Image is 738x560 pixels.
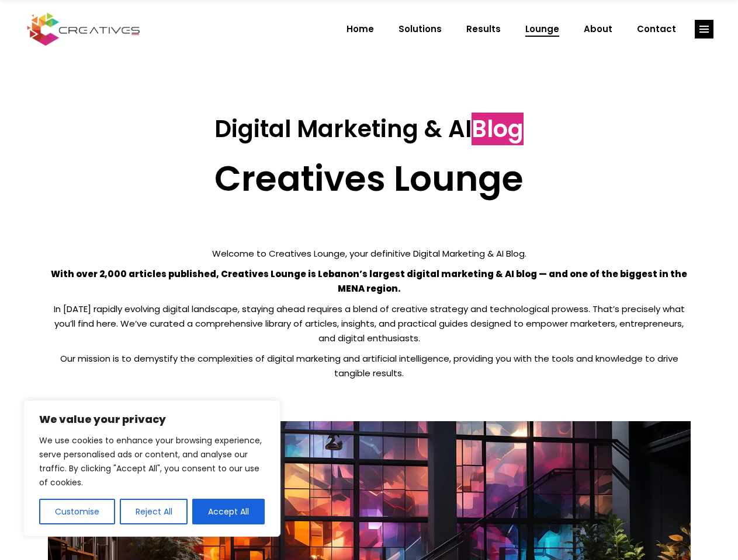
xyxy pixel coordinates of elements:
[513,14,571,44] a: Lounge
[192,499,265,524] button: Accept All
[399,14,442,44] span: Solutions
[347,14,374,44] span: Home
[695,20,713,38] a: link
[48,157,691,199] h2: Creatives Lounge
[584,14,612,44] span: About
[48,115,691,143] h3: Digital Marketing & AI
[39,499,115,524] button: Customise
[334,14,386,44] a: Home
[25,11,143,47] img: Creatives
[23,400,280,537] div: We value your privacy
[39,412,265,426] p: We value your privacy
[625,14,688,44] a: Contact
[472,113,524,145] span: Blog
[454,14,513,44] a: Results
[51,268,687,295] strong: With over 2,000 articles published, Creatives Lounge is Lebanon’s largest digital marketing & AI ...
[637,14,676,44] span: Contact
[48,351,691,380] p: Our mission is to demystify the complexities of digital marketing and artificial intelligence, pr...
[386,14,454,44] a: Solutions
[525,14,559,44] span: Lounge
[571,14,625,44] a: About
[120,499,188,524] button: Reject All
[48,302,691,345] p: In [DATE] rapidly evolving digital landscape, staying ahead requires a blend of creative strategy...
[466,14,501,44] span: Results
[39,433,265,489] p: We use cookies to enhance your browsing experience, serve personalised ads or content, and analys...
[48,246,691,261] p: Welcome to Creatives Lounge, your definitive Digital Marketing & AI Blog.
